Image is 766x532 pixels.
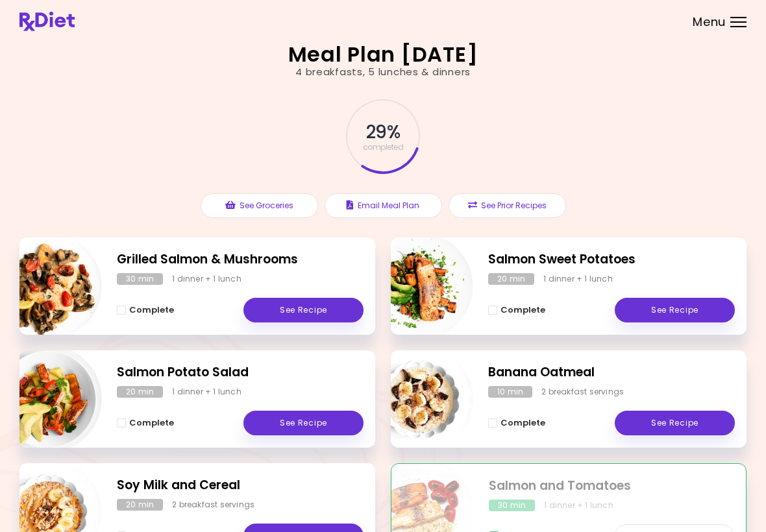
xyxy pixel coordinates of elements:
[489,477,734,496] h2: Salmon and Tomatoes
[201,193,318,218] button: See Groceries
[129,418,174,428] span: Complete
[117,250,364,269] h2: Grilled Salmon & Mushrooms
[288,44,478,65] h2: Meal Plan [DATE]
[172,273,241,285] div: 1 dinner + 1 lunch
[488,415,545,431] button: Complete - Banana Oatmeal
[243,411,364,435] a: See Recipe - Salmon Potato Salad
[117,499,163,511] div: 20 min
[365,345,473,453] img: Info - Banana Oatmeal
[243,298,364,322] a: See Recipe - Grilled Salmon & Mushrooms
[693,16,726,28] span: Menu
[366,121,399,143] span: 29 %
[543,273,613,285] div: 1 dinner + 1 lunch
[117,476,364,495] h2: Soy Milk and Cereal
[488,363,735,382] h2: Banana Oatmeal
[129,305,174,315] span: Complete
[488,386,532,398] div: 10 min
[117,415,174,431] button: Complete - Salmon Potato Salad
[363,143,404,151] span: completed
[500,305,545,315] span: Complete
[488,302,545,318] button: Complete - Salmon Sweet Potatoes
[117,302,174,318] button: Complete - Grilled Salmon & Mushrooms
[488,273,534,285] div: 20 min
[365,232,473,340] img: Info - Salmon Sweet Potatoes
[172,499,254,511] div: 2 breakfast servings
[449,193,566,218] button: See Prior Recipes
[172,386,241,398] div: 1 dinner + 1 lunch
[19,12,75,31] img: RxDiet
[117,273,163,285] div: 30 min
[488,250,735,269] h2: Salmon Sweet Potatoes
[117,363,364,382] h2: Salmon Potato Salad
[615,411,735,435] a: See Recipe - Banana Oatmeal
[117,386,163,398] div: 20 min
[325,193,442,218] button: Email Meal Plan
[615,298,735,322] a: See Recipe - Salmon Sweet Potatoes
[489,500,535,511] div: 30 min
[295,65,471,80] div: 4 breakfasts , 5 lunches & dinners
[500,418,545,428] span: Complete
[541,386,624,398] div: 2 breakfast servings
[544,500,613,511] div: 1 dinner + 1 lunch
